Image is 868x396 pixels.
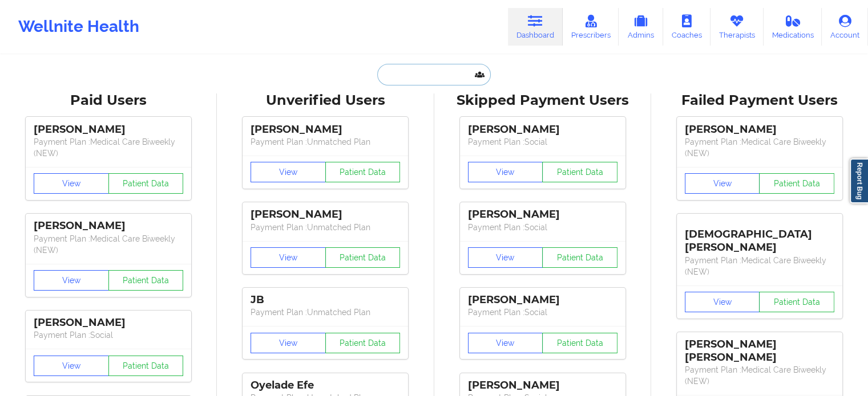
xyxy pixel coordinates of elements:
div: [PERSON_NAME] [251,208,400,221]
div: [PERSON_NAME] [34,316,183,329]
a: Coaches [663,8,710,46]
button: Patient Data [759,292,834,312]
div: [PERSON_NAME] [34,123,183,136]
a: Prescribers [563,8,619,46]
button: Patient Data [108,270,184,291]
p: Payment Plan : Unmatched Plan [251,136,400,148]
button: View [34,356,109,376]
button: View [251,247,326,268]
p: Payment Plan : Social [468,136,617,148]
div: [PERSON_NAME] [468,293,617,307]
button: Patient Data [542,247,617,268]
div: Oyelade Efe [251,379,400,392]
p: Payment Plan : Medical Care Biweekly (NEW) [685,136,834,159]
p: Payment Plan : Unmatched Plan [251,307,400,318]
div: Paid Users [8,92,209,109]
p: Payment Plan : Medical Care Biweekly (NEW) [34,233,183,256]
button: View [685,173,760,194]
div: Unverified Users [225,92,426,109]
button: View [468,333,543,353]
button: View [34,173,109,194]
p: Payment Plan : Medical Care Biweekly (NEW) [34,136,183,159]
div: [PERSON_NAME] [34,219,183,232]
div: Failed Payment Users [659,92,860,109]
div: [PERSON_NAME] [PERSON_NAME] [685,338,834,364]
button: Patient Data [759,173,834,194]
p: Payment Plan : Social [34,329,183,341]
a: Medications [764,8,822,46]
button: View [468,162,543,182]
p: Payment Plan : Social [468,222,617,233]
button: Patient Data [108,356,184,376]
button: View [251,333,326,353]
button: Patient Data [542,162,617,182]
a: Admins [619,8,663,46]
button: View [34,270,109,291]
a: Dashboard [508,8,563,46]
div: Skipped Payment Users [442,92,643,109]
button: Patient Data [108,173,184,194]
div: [PERSON_NAME] [468,379,617,392]
button: Patient Data [325,247,401,268]
button: Patient Data [325,162,401,182]
a: Therapists [710,8,764,46]
button: View [468,247,543,268]
button: Patient Data [325,333,401,353]
button: View [251,162,326,182]
div: JB [251,293,400,307]
p: Payment Plan : Medical Care Biweekly (NEW) [685,364,834,387]
div: [PERSON_NAME] [468,123,617,136]
div: [PERSON_NAME] [251,123,400,136]
p: Payment Plan : Social [468,307,617,318]
div: [PERSON_NAME] [685,123,834,136]
div: [DEMOGRAPHIC_DATA][PERSON_NAME] [685,219,834,254]
div: [PERSON_NAME] [468,208,617,221]
p: Payment Plan : Medical Care Biweekly (NEW) [685,255,834,277]
button: View [685,292,760,312]
p: Payment Plan : Unmatched Plan [251,222,400,233]
button: Patient Data [542,333,617,353]
a: Account [822,8,868,46]
a: Report Bug [850,158,868,203]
